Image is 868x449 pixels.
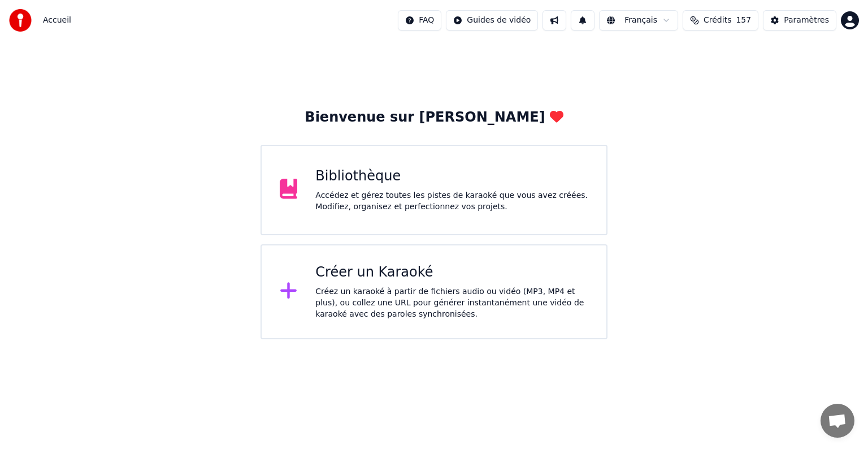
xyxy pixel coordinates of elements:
span: 157 [736,15,751,26]
div: Créez un karaoké à partir de fichiers audio ou vidéo (MP3, MP4 et plus), ou collez une URL pour g... [315,286,588,320]
a: Ouvrir le chat [821,404,854,438]
img: youka [9,9,32,32]
div: Paramètres [784,15,829,26]
span: Accueil [43,15,71,26]
button: Guides de vidéo [446,10,538,31]
div: Créer un Karaoké [315,264,588,282]
button: Crédits157 [683,10,758,31]
button: FAQ [398,10,441,31]
nav: breadcrumb [43,15,71,26]
div: Bibliothèque [315,167,588,185]
span: Crédits [704,15,731,26]
button: Paramètres [763,10,836,31]
div: Accédez et gérez toutes les pistes de karaoké que vous avez créées. Modifiez, organisez et perfec... [315,190,588,213]
div: Bienvenue sur [PERSON_NAME] [305,109,563,127]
